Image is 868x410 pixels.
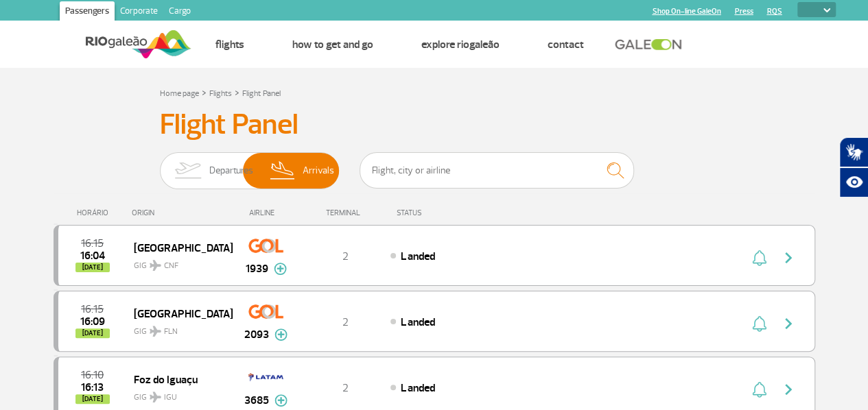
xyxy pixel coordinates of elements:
[401,315,434,329] span: Landed
[301,208,390,217] div: TERMINAL
[75,394,110,404] span: [DATE]
[274,328,288,341] img: mais-info-painel-voo.svg
[303,153,334,189] span: Arrivals
[150,391,161,402] img: destiny_airplane.svg
[134,384,222,404] span: GIG
[60,1,115,23] a: Passengers
[274,394,288,407] img: mais-info-painel-voo.svg
[81,370,104,380] span: 2025-08-27 16:10:00
[215,38,244,51] a: Flights
[209,153,253,189] span: Departures
[342,250,349,263] span: 2
[263,153,303,189] img: slider-desembarque
[390,208,502,217] div: STATUS
[652,7,720,16] a: Shop On-line GaleOn
[780,250,797,266] img: seta-direita-painel-voo.svg
[342,381,349,395] span: 2
[163,1,196,23] a: Cargo
[134,370,222,388] span: Foz do Iguaçu
[80,251,105,261] span: 2025-08-27 16:04:32
[244,326,269,343] span: 2093
[81,383,104,392] span: 2025-08-27 16:13:12
[401,381,434,395] span: Landed
[160,108,709,142] h3: Flight Panel
[164,326,178,338] span: FLN
[780,381,797,398] img: seta-direita-painel-voo.svg
[115,1,163,23] a: Corporate
[734,7,753,16] a: Press
[164,260,178,272] span: CNF
[132,208,232,217] div: ORIGIN
[134,304,222,322] span: [GEOGRAPHIC_DATA]
[839,137,868,167] button: Abrir tradutor de língua de sinais.
[134,239,222,256] span: [GEOGRAPHIC_DATA]
[235,84,239,100] a: >
[839,137,868,197] div: Plugin de acessibilidade da Hand Talk.
[166,153,209,189] img: slider-embarque
[342,315,349,329] span: 2
[274,263,287,275] img: mais-info-painel-voo.svg
[81,239,104,248] span: 2025-08-27 16:15:00
[209,88,232,99] a: Flights
[752,315,766,332] img: sino-painel-voo.svg
[134,318,222,338] span: GIG
[780,315,797,332] img: seta-direita-painel-voo.svg
[242,88,281,99] a: Flight Panel
[75,263,110,272] span: [DATE]
[75,328,110,338] span: [DATE]
[839,167,868,197] button: Abrir recursos assistivos.
[548,38,584,51] a: Contact
[80,317,105,326] span: 2025-08-27 16:09:26
[246,261,268,277] span: 1939
[202,84,207,100] a: >
[244,392,269,409] span: 3685
[766,7,782,16] a: RQS
[134,252,222,272] span: GIG
[164,391,177,404] span: IGU
[401,250,434,263] span: Landed
[421,38,500,51] a: Explore RIOgaleão
[752,250,766,266] img: sino-painel-voo.svg
[232,208,301,217] div: AIRLINE
[150,326,161,337] img: destiny_airplane.svg
[150,260,161,271] img: destiny_airplane.svg
[58,208,132,217] div: HORÁRIO
[292,38,373,51] a: How to get and go
[360,152,634,189] input: Flight, city or airline
[160,88,199,99] a: Home page
[752,381,766,398] img: sino-painel-voo.svg
[81,304,104,314] span: 2025-08-27 16:15:00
